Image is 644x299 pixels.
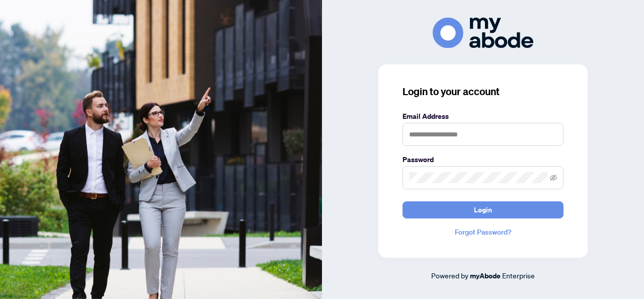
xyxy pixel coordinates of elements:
label: Email Address [403,111,563,122]
label: Password [403,154,563,165]
span: Login [474,202,492,218]
a: myAbode [470,270,501,281]
span: Powered by [431,271,468,280]
a: Forgot Password? [403,227,563,238]
span: eye-invisible [550,174,557,181]
img: ma-logo [433,18,533,48]
button: Login [403,201,563,218]
h3: Login to your account [403,85,563,99]
span: Enterprise [502,271,535,280]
